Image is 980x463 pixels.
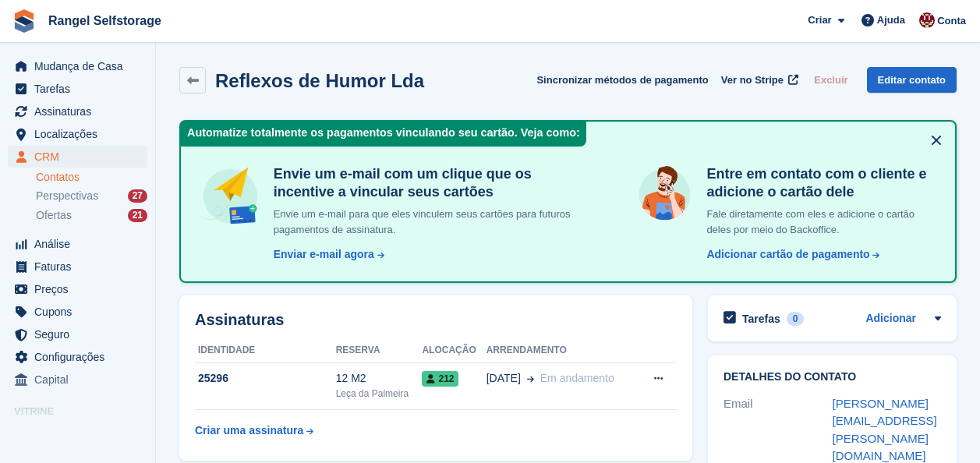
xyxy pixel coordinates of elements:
[8,123,147,145] a: menu
[808,12,831,28] span: Criar
[34,55,128,77] span: Mudança de Casa
[877,12,905,28] span: Ajuda
[34,346,128,368] span: Configurações
[8,233,147,255] a: menu
[267,165,573,200] h4: Envie um e-mail com um clique que os incentive a vincular seus cartões
[700,207,936,237] p: Fale diretamente com eles e adicione o cartão deles por meio do Backoffice.
[8,346,147,368] a: menu
[36,208,72,223] span: Ofertas
[700,246,881,263] a: Adicionar cartão de pagamento
[706,246,869,263] div: Adicionar cartão de pagamento
[34,323,128,345] span: Seguro
[14,404,155,419] span: Vitrine
[336,338,423,363] th: Reserva
[721,72,784,88] span: Ver no Stripe
[422,338,486,363] th: Alocação
[808,67,854,93] button: Excluir
[267,207,573,237] p: Envie um e-mail para que eles vinculem seus cartões para futuros pagamentos de assinatura.
[128,189,147,203] div: 27
[486,338,639,363] th: Arrendamento
[8,278,147,300] a: menu
[635,165,694,224] img: get-in-touch-e3e95b6451f4e49772a6039d3abdde126589d6f45a760754adfa51be33bf0f70.svg
[36,189,98,203] span: Perspectivas
[195,422,303,439] div: Criar uma assinatura
[129,425,147,444] a: Loja de pré-visualização
[8,55,147,77] a: menu
[8,323,147,345] a: menu
[200,165,261,227] img: send-email-b5881ef4c8f827a638e46e229e590028c7e36e3a6c99d2365469aff88783de13.svg
[833,397,937,463] a: [PERSON_NAME][EMAIL_ADDRESS][PERSON_NAME][DOMAIN_NAME]
[195,370,336,387] div: 25296
[422,371,458,387] span: 212
[128,209,147,222] div: 21
[36,188,147,204] a: Perspectivas 27
[34,78,128,100] span: Tarefas
[8,146,147,168] a: menu
[34,123,128,145] span: Localizações
[867,67,957,93] a: Editar contato
[8,423,147,445] a: menu
[274,246,374,263] div: Enviar e-mail agora
[195,338,336,363] th: Identidade
[34,278,128,300] span: Preços
[34,369,128,391] span: Capital
[34,256,128,277] span: Faturas
[937,13,966,29] span: Conta
[8,78,147,100] a: menu
[36,170,147,185] a: Contatos
[181,122,586,147] div: Automatize totalmente os pagamentos vinculando seu cartão. Veja como:
[34,101,128,122] span: Assinaturas
[536,67,708,93] button: Sincronizar métodos de pagamento
[540,372,614,384] span: Em andamento
[34,301,128,323] span: Cupons
[700,165,936,200] h4: Entre em contato com o cliente e adicione o cartão dele
[724,371,941,383] h2: Detalhes do contato
[486,370,521,387] span: [DATE]
[8,256,147,277] a: menu
[8,101,147,122] a: menu
[919,12,935,28] img: Diana Moreira
[12,9,36,33] img: stora-icon-8386f47178a22dfd0bd8f6a31ec36ba5ce8667c1dd55bd0f319d3a0aa187defe.svg
[715,67,801,93] a: Ver no Stripe
[36,207,147,224] a: Ofertas 21
[742,312,780,326] h2: Tarefas
[336,370,423,387] div: 12 M2
[34,146,128,168] span: CRM
[34,233,128,255] span: Análise
[195,416,313,445] a: Criar uma assinatura
[34,423,128,445] span: Portal de reservas
[215,70,424,91] h2: Reflexos de Humor Lda
[336,387,423,401] div: Leça da Palmeira
[8,369,147,391] a: menu
[8,301,147,323] a: menu
[787,312,805,326] div: 0
[42,8,168,34] a: Rangel Selfstorage
[195,311,677,329] h2: Assinaturas
[865,310,916,328] a: Adicionar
